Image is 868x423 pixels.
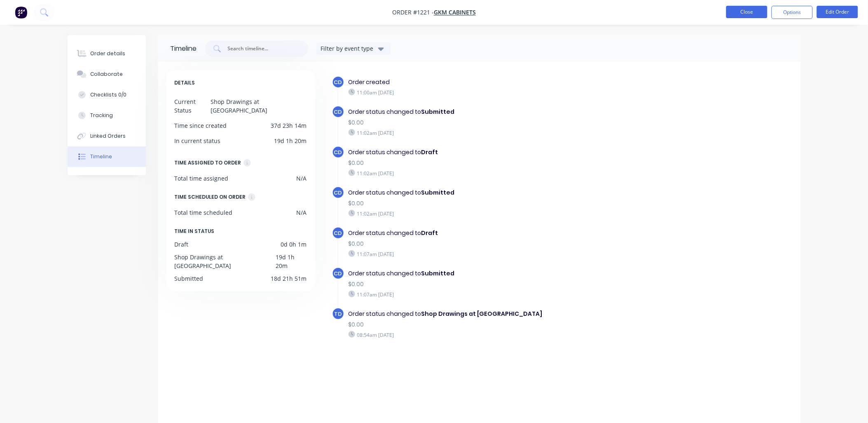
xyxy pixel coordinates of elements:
input: Search timeline... [227,45,295,53]
img: Factory [15,6,27,19]
div: Shop Drawings at [GEOGRAPHIC_DATA] [175,253,276,270]
div: Checklists 0/0 [90,91,126,99]
div: 11:07am [DATE] [349,291,634,298]
button: Linked Orders [68,126,146,146]
div: $0.00 [349,118,634,127]
div: Time since created [175,121,227,130]
b: Submitted [421,188,455,197]
div: 11:02am [DATE] [349,169,634,177]
div: $0.00 [349,280,634,289]
div: 19d 1h 20m [274,136,307,145]
div: TIME SCHEDULED ON ORDER [175,193,246,202]
div: In current status [175,136,221,145]
div: 11:07am [DATE] [349,250,634,258]
div: Total time assigned [175,174,229,183]
div: Filter by event type [321,44,376,53]
span: CD [334,189,342,197]
div: Collaborate [90,70,123,78]
div: 11:00am [DATE] [349,89,634,96]
span: CD [334,270,342,277]
div: Draft [175,240,189,249]
span: TD [334,310,342,318]
button: Tracking [68,105,146,126]
div: $0.00 [349,159,634,167]
div: 18d 21h 51m [271,274,307,283]
b: Draft [421,229,438,237]
div: Timeline [171,44,197,54]
span: CD [334,108,342,116]
div: Order created [349,78,634,87]
div: Order status changed to [349,310,634,318]
span: Order #1221 - [392,9,434,16]
b: Submitted [421,269,455,277]
div: 11:02am [DATE] [349,210,634,217]
div: $0.00 [349,199,634,208]
button: Edit Order [817,6,858,18]
div: 08:54am [DATE] [349,331,634,338]
button: Timeline [68,146,146,167]
div: Order status changed to [349,108,634,116]
div: N/A [297,174,307,183]
div: Total time scheduled [175,208,233,217]
span: CD [334,148,342,156]
div: Order status changed to [349,269,634,278]
b: Shop Drawings at [GEOGRAPHIC_DATA] [421,310,543,318]
button: Collaborate [68,64,146,85]
span: TIME IN STATUS [175,227,215,236]
div: 19d 1h 20m [276,253,307,270]
div: 37d 23h 14m [271,121,307,130]
div: Timeline [90,153,112,160]
div: Submitted [175,274,204,283]
div: Order details [90,50,125,57]
div: $0.00 [349,240,634,248]
div: Order status changed to [349,188,634,197]
span: DETAILS [175,78,195,87]
div: $0.00 [349,320,634,329]
div: Shop Drawings at [GEOGRAPHIC_DATA] [211,97,306,115]
button: Options [772,6,813,19]
button: Filter by event type [316,42,391,55]
button: Close [726,6,767,18]
div: TIME ASSIGNED TO ORDER [175,158,241,167]
a: GKM Cabinets [434,9,476,16]
div: 0d 0h 1m [281,240,307,249]
span: CD [334,229,342,237]
div: Order status changed to [349,148,634,157]
button: Order details [68,43,146,64]
b: Submitted [421,108,455,116]
div: Tracking [90,112,113,119]
div: Order status changed to [349,229,634,237]
button: Checklists 0/0 [68,85,146,105]
div: Linked Orders [90,132,126,140]
b: Draft [421,148,438,156]
div: N/A [297,208,307,217]
div: 11:02am [DATE] [349,129,634,136]
span: CD [334,78,342,86]
div: Current Status [175,97,211,115]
